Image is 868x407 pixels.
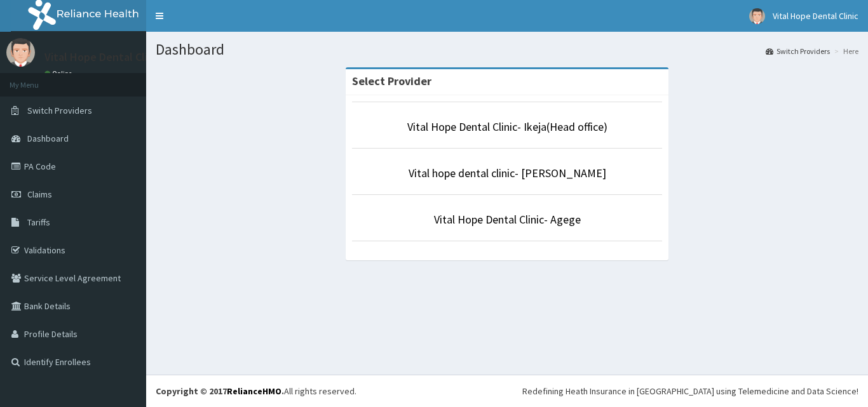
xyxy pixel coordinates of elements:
[6,38,35,67] img: User Image
[27,105,92,116] span: Switch Providers
[146,375,868,407] footer: All rights reserved.
[27,189,52,200] span: Claims
[44,51,162,63] p: Vital Hope Dental Clinic
[409,166,606,180] a: Vital hope dental clinic- [PERSON_NAME]
[156,41,858,58] h1: Dashboard
[773,10,858,22] span: Vital Hope Dental Clinic
[27,217,50,228] span: Tariffs
[522,385,858,397] div: Redefining Heath Insurance in [GEOGRAPHIC_DATA] using Telemedicine and Data Science!
[766,46,830,57] a: Switch Providers
[27,133,69,144] span: Dashboard
[156,385,284,397] strong: Copyright © 2017 .
[831,46,858,57] li: Here
[44,69,75,78] a: Online
[352,74,431,88] strong: Select Provider
[749,8,765,24] img: User Image
[434,212,581,227] a: Vital Hope Dental Clinic- Agege
[407,119,607,134] a: Vital Hope Dental Clinic- Ikeja(Head office)
[227,385,281,397] a: RelianceHMO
